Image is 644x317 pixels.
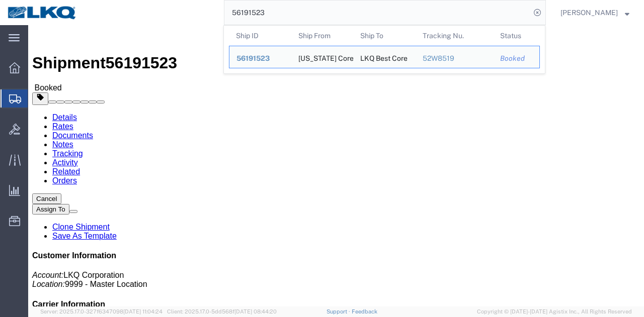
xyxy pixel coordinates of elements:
div: 56191523 [236,53,284,64]
span: [DATE] 11:04:24 [123,308,163,314]
iframe: FS Legacy Container [28,25,644,306]
span: [DATE] 08:44:20 [234,308,277,314]
th: Ship From [291,26,354,46]
span: 56191523 [236,54,270,62]
img: logo [7,5,77,20]
a: Feedback [352,308,377,314]
input: Search for shipment number, reference number [224,1,530,25]
a: Support [327,308,352,314]
div: LKQ Best Core [360,46,408,68]
div: Booked [500,53,532,64]
span: Server: 2025.17.0-327f6347098 [40,308,163,314]
span: Rajasheker Reddy [560,7,618,18]
div: California Core [298,46,347,68]
th: Ship To [353,26,416,46]
button: [PERSON_NAME] [560,7,630,19]
span: Client: 2025.17.0-5dd568f [167,308,277,314]
table: Search Results [229,26,545,73]
span: Copyright © [DATE]-[DATE] Agistix Inc., All Rights Reserved [477,307,632,316]
th: Ship ID [229,26,291,46]
th: Status [493,26,540,46]
div: 52W8519 [423,53,487,64]
th: Tracking Nu. [416,26,494,46]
